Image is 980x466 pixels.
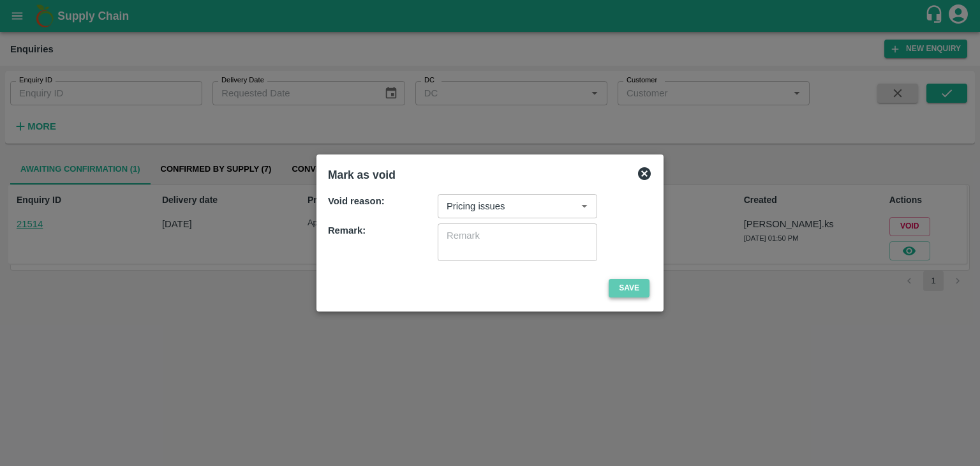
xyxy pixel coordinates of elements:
[442,198,556,214] input: Select Reason
[328,225,366,236] strong: Remark:
[328,169,396,181] b: Mark as void
[328,196,385,206] strong: Void reason:
[609,279,650,297] button: Save
[576,198,593,214] button: Open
